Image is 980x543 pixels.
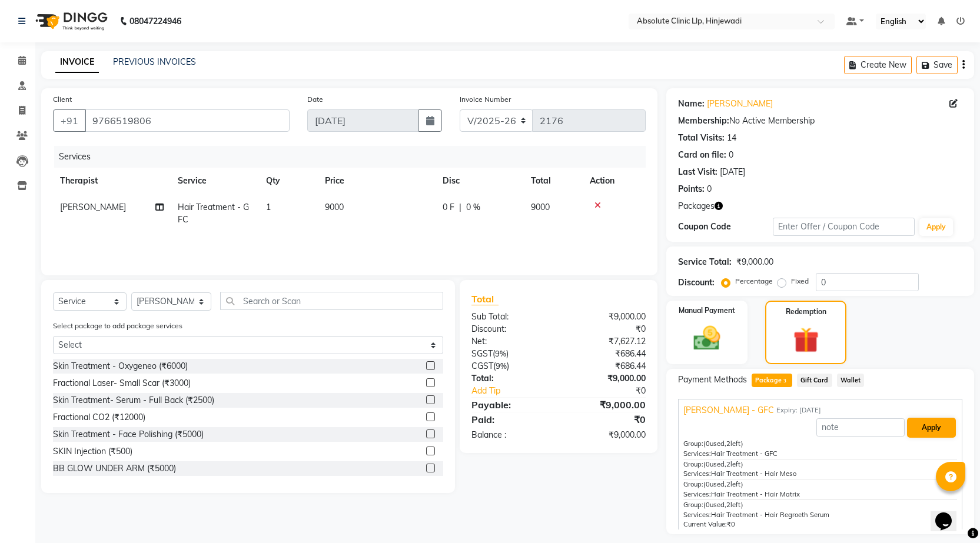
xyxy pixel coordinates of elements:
[707,98,773,110] a: [PERSON_NAME]
[266,202,271,212] span: 1
[703,439,710,448] span: (0
[559,323,655,335] div: ₹0
[318,168,436,194] th: Price
[683,501,703,509] span: Group:
[53,94,72,105] label: Client
[711,490,800,498] span: Hair Treatment - Hair Matrix
[907,418,956,438] button: Apply
[463,372,559,385] div: Total:
[53,394,214,407] div: Skin Treatment- Serum - Full Back (₹2500)
[463,323,559,335] div: Discount:
[496,361,507,371] span: 9%
[711,511,829,519] span: Hair Treatment - Hair Regroeth Serum
[773,218,915,236] input: Enter Offer / Coupon Code
[559,360,655,372] div: ₹686.44
[703,501,743,509] span: used, left)
[703,480,743,488] span: used, left)
[559,398,655,412] div: ₹9,000.00
[711,469,796,478] span: Hair Treatment - Hair Meso
[736,256,773,268] div: ₹9,000.00
[703,460,710,468] span: (0
[678,183,705,195] div: Points:
[559,372,655,385] div: ₹9,000.00
[178,202,249,225] span: Hair Treatment - GFC
[791,276,809,287] label: Fixed
[55,52,99,73] a: INVOICE
[678,221,773,233] div: Coupon Code
[463,385,574,397] a: Add Tip
[463,360,559,372] div: ( )
[463,412,559,427] div: Paid:
[683,439,703,448] span: Group:
[776,405,821,415] span: Expiry: [DATE]
[678,115,962,127] div: No Active Membership
[837,374,865,387] span: Wallet
[559,335,655,348] div: ₹7,627.12
[720,166,745,178] div: [DATE]
[797,374,832,387] span: Gift Card
[727,132,736,144] div: 14
[844,56,912,74] button: Create New
[816,418,905,437] input: note
[703,480,710,488] span: (0
[679,305,735,316] label: Manual Payment
[782,378,788,385] span: 3
[113,56,196,67] a: PREVIOUS INVOICES
[685,323,729,354] img: _cash.svg
[711,449,778,458] span: Hair Treatment - GFC
[683,490,711,498] span: Services:
[463,311,559,323] div: Sub Total:
[726,439,730,448] span: 2
[53,360,188,372] div: Skin Treatment - Oxygeneo (₹6000)
[703,501,710,509] span: (0
[325,202,344,212] span: 9000
[531,202,550,212] span: 9000
[54,146,655,168] div: Services
[574,385,655,397] div: ₹0
[53,428,204,441] div: Skin Treatment - Face Polishing (₹5000)
[559,348,655,360] div: ₹686.44
[53,321,182,331] label: Select package to add package services
[60,202,126,212] span: [PERSON_NAME]
[735,276,773,287] label: Percentage
[678,132,725,144] div: Total Visits:
[678,256,732,268] div: Service Total:
[703,460,743,468] span: used, left)
[53,411,145,424] div: Fractional CO2 (₹12000)
[259,168,318,194] th: Qty
[726,480,730,488] span: 2
[678,115,729,127] div: Membership:
[726,460,730,468] span: 2
[53,462,176,475] div: BB GLOW UNDER ARM (₹5000)
[559,412,655,427] div: ₹0
[463,398,559,412] div: Payable:
[85,109,290,132] input: Search by Name/Mobile/Email/Code
[53,377,191,389] div: Fractional Laser- Small Scar (₹3000)
[463,335,559,348] div: Net:
[53,445,132,458] div: SKIN Injection (₹500)
[683,511,711,519] span: Services:
[30,5,111,38] img: logo
[727,520,735,528] span: ₹0
[466,201,480,214] span: 0 %
[726,501,730,509] span: 2
[678,166,717,178] div: Last Visit:
[678,200,715,212] span: Packages
[729,149,733,161] div: 0
[916,56,958,74] button: Save
[220,292,443,310] input: Search or Scan
[683,480,703,488] span: Group:
[53,109,86,132] button: +91
[707,183,712,195] div: 0
[583,168,646,194] th: Action
[559,429,655,441] div: ₹9,000.00
[678,149,726,161] div: Card on file:
[436,168,524,194] th: Disc
[129,5,181,38] b: 08047224946
[463,348,559,360] div: ( )
[919,218,953,236] button: Apply
[683,469,711,478] span: Services:
[463,429,559,441] div: Balance :
[471,348,493,359] span: SGST
[443,201,454,214] span: 0 F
